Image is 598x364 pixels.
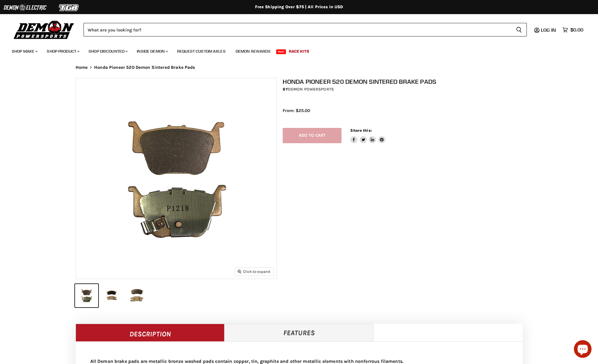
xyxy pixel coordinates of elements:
[76,65,88,70] a: Home
[283,108,310,113] span: From: $25.00
[235,268,273,275] button: Click to expand
[511,23,527,36] button: Search
[42,45,83,57] a: Shop Product
[283,78,529,85] h1: Honda Pioneer 520 Demon Sintered Brake Pads
[125,284,148,307] button: Honda Pioneer 520 Demon Sintered Brake Pads thumbnail
[76,324,225,341] a: Description
[7,45,41,57] a: Shop Make
[238,269,270,274] span: Click to expand
[94,65,195,70] span: Honda Pioneer 520 Demon Sintered Brake Pads
[84,23,511,36] input: Search
[572,340,593,359] inbox-online-store-chat: Shopify online store chat
[541,27,556,33] span: Log in
[276,49,286,54] span: New!
[350,128,372,133] span: Share this:
[570,27,583,33] span: $0.00
[64,4,534,10] div: Free Shipping Over $75 | All Prices In USD
[559,26,586,34] a: $0.00
[12,19,76,40] img: Demon Powersports
[76,78,276,279] img: Honda Pioneer 520 Demon Sintered Brake Pads
[64,65,534,70] nav: Breadcrumbs
[538,27,559,33] a: Log in
[173,45,230,57] a: Request Custom Axles
[224,324,374,341] a: Features
[283,86,529,93] div: by
[84,23,527,36] form: Product
[100,284,123,307] button: Honda Pioneer 520 Demon Sintered Brake Pads thumbnail
[284,45,314,57] a: Race Kits
[75,284,98,307] button: Honda Pioneer 520 Demon Sintered Brake Pads thumbnail
[7,43,582,57] ul: Main menu
[132,45,171,57] a: Inside Demon
[350,128,385,143] aside: Share this:
[288,87,334,92] a: Demon Powersports
[231,45,275,57] a: Demon Rewards
[84,45,131,57] a: Shop Discounted
[3,2,47,13] img: Demon Electric Logo 2
[47,2,91,13] img: TGB Logo 2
